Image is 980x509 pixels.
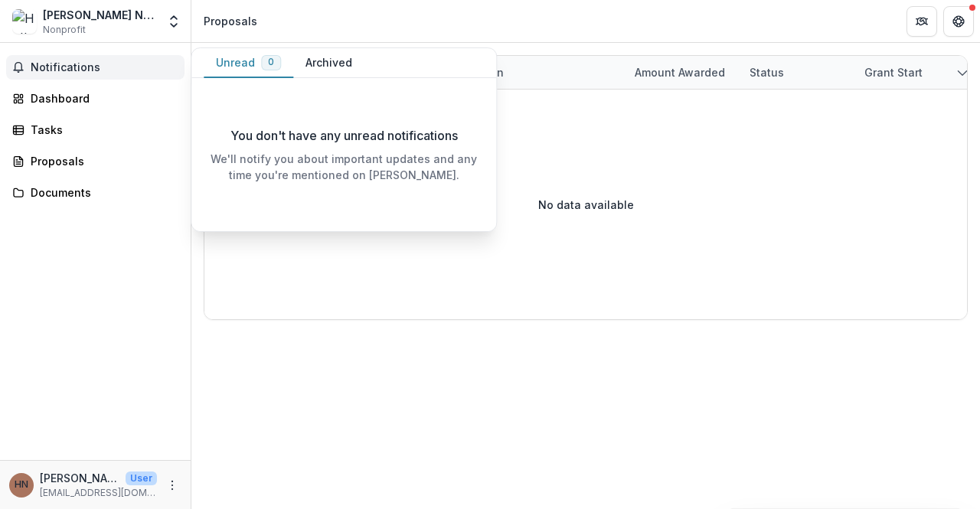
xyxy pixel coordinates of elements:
p: [PERSON_NAME] Noth [40,470,119,486]
div: Amount awarded [626,64,734,80]
span: Notifications [31,61,178,74]
p: We'll notify you about important updates and any time you're mentioned on [PERSON_NAME]. [204,151,484,183]
p: You don't have any unread notifications [230,126,458,145]
div: Tasks [31,122,172,138]
button: Archived [293,48,364,78]
svg: sorted descending [956,67,969,79]
a: Dashboard [6,86,185,111]
p: [EMAIL_ADDRESS][DOMAIN_NAME] [40,486,157,500]
div: Foundation [434,56,626,89]
div: Documents [31,184,172,201]
button: More [163,476,181,494]
button: Get Help [943,6,974,37]
div: Grant start [855,56,970,89]
div: Amount awarded [626,56,740,89]
p: No data available [538,197,634,213]
div: Status [740,64,793,80]
button: Open entity switcher [163,6,185,37]
div: Status [740,56,855,89]
span: Nonprofit [43,23,86,37]
p: User [126,471,157,485]
div: [PERSON_NAME] Noth [43,7,157,23]
div: Dashboard [31,90,172,106]
div: Proposals [31,153,172,169]
a: Documents [6,180,185,205]
button: Partners [906,6,937,37]
button: Unread [204,48,293,78]
span: 0 [268,57,274,67]
a: Proposals [6,148,185,174]
img: Hutton Noth [12,9,37,34]
nav: breadcrumb [198,10,263,32]
div: Grant start [855,64,932,80]
div: Proposals [204,13,257,29]
button: Notifications [6,55,185,80]
a: Tasks [6,117,185,142]
div: Hutton Noth [15,480,28,490]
